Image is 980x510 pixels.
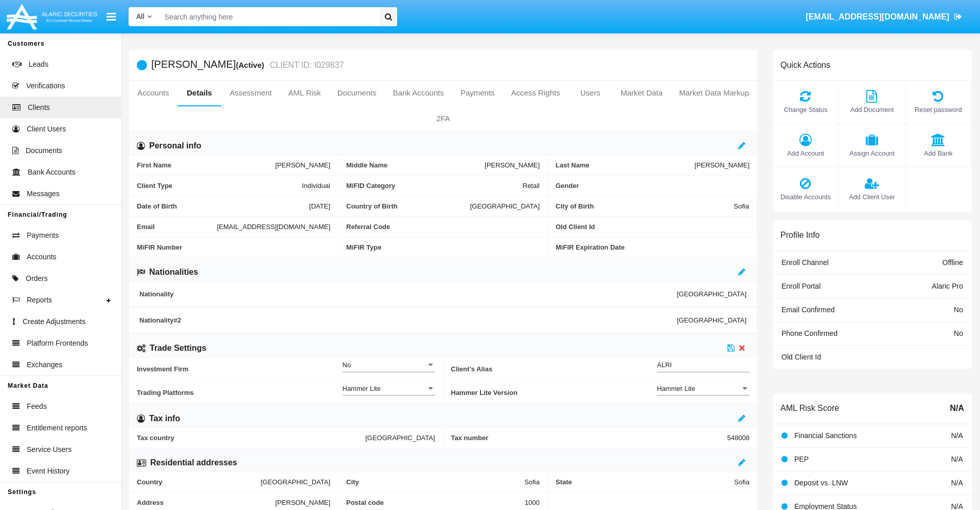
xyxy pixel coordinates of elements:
span: City of Birth [556,202,734,210]
span: Date of Birth [137,202,309,210]
span: Individual [302,182,330,190]
a: Documents [329,81,385,105]
span: Old Client Id [781,353,821,361]
span: N/A [951,455,963,463]
input: Search [159,7,376,26]
span: State [556,478,734,486]
span: [EMAIL_ADDRESS][DOMAIN_NAME] [217,223,330,231]
span: Postal code [346,499,525,506]
a: AML Risk [280,81,329,105]
span: N/A [951,479,963,487]
span: Payments [27,230,59,241]
span: Country [137,478,261,486]
span: Offline [942,258,963,267]
span: Platform Frontends [27,338,88,349]
span: Email Confirmed [781,306,834,314]
span: Accounts [27,252,57,262]
span: [GEOGRAPHIC_DATA] [677,290,746,298]
span: N/A [950,402,964,414]
span: Email [137,223,217,231]
span: 548008 [727,434,750,442]
a: Users [568,81,613,105]
span: Change Status [778,105,833,115]
span: Gender [556,182,750,190]
span: MiFIR Expiration Date [556,243,750,251]
span: Service Users [27,444,72,455]
span: Messages [27,188,60,199]
h6: AML Risk Score [780,403,839,413]
img: Logo image [5,2,99,32]
span: Address [137,499,275,506]
span: Entitlement reports [27,423,87,433]
span: Verifications [26,81,65,91]
span: Old Client Id [556,223,749,231]
span: [PERSON_NAME] [275,161,330,169]
a: 2FA [129,106,757,131]
span: [GEOGRAPHIC_DATA] [365,434,435,442]
small: CLIENT ID: I029837 [268,61,344,69]
span: Enroll Portal [781,282,821,290]
a: Assessment [221,81,280,105]
span: Assign Account [844,148,900,158]
span: [DATE] [309,202,330,210]
span: Referral Code [346,223,540,231]
span: Add Document [844,105,900,115]
span: Reset password [911,105,966,115]
span: Add Client User [844,192,900,202]
a: Bank Accounts [385,81,452,105]
a: Details [177,81,222,105]
div: (Active) [236,59,267,71]
span: MiFIR Type [346,243,540,251]
span: [GEOGRAPHIC_DATA] [677,316,746,324]
span: Exchanges [27,360,62,370]
span: Clients [28,102,50,113]
span: PEP [794,455,809,463]
h6: Quick Actions [780,60,830,70]
span: [GEOGRAPHIC_DATA] [261,478,330,486]
span: Documents [26,145,62,156]
span: Sofia [524,478,540,486]
span: Reports [27,295,52,306]
span: Enroll Channel [781,258,829,267]
span: Sofia [734,478,750,486]
span: MiFID Category [346,182,523,190]
a: Market Data [612,81,671,105]
span: Disable Accounts [778,192,833,202]
span: [PERSON_NAME] [275,499,330,506]
span: Phone Confirmed [781,329,838,337]
span: Feeds [27,401,47,412]
span: Nationality [139,290,677,298]
span: Investment Firm [137,357,343,381]
span: Hammer Lite [657,385,695,392]
span: Country of Birth [346,202,470,210]
a: All [129,11,159,22]
h6: Trade Settings [150,343,206,354]
span: Create Adjustments [23,316,85,327]
span: Hammer Lite Version [451,381,657,404]
span: Add Bank [911,148,966,158]
span: Last Name [556,161,694,169]
span: Tax number [451,434,727,442]
span: First Name [137,161,275,169]
span: No [343,361,351,369]
h6: Nationalities [149,267,198,278]
span: Nationality #2 [139,316,677,324]
span: [PERSON_NAME] [694,161,750,169]
span: Financial Sanctions [794,431,857,440]
span: Deposit vs. LNW [794,479,848,487]
span: All [136,12,145,21]
span: Add Account [778,148,833,158]
span: Middle Name [346,161,485,169]
span: City [346,478,524,486]
span: Orders [26,273,48,284]
span: [PERSON_NAME] [485,161,540,169]
span: Trading Platforms [137,381,343,404]
span: Event History [27,466,69,477]
span: Hammer Lite [343,385,381,392]
span: Client Users [27,124,66,135]
span: Leads [29,59,48,70]
span: Retail [523,182,540,190]
a: [EMAIL_ADDRESS][DOMAIN_NAME] [801,3,967,31]
a: Access Rights [503,81,568,105]
h6: Residential addresses [150,457,237,468]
